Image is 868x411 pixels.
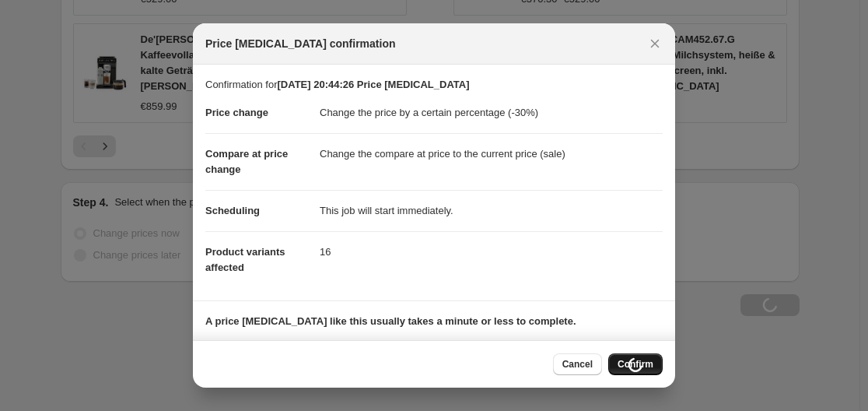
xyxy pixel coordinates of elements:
span: Price [MEDICAL_DATA] confirmation [205,36,396,51]
span: Product variants affected [205,246,285,273]
span: Compare at price change [205,148,288,175]
dd: Change the price by a certain percentage (-30%) [320,93,663,133]
dd: Change the compare at price to the current price (sale) [320,133,663,174]
b: A price [MEDICAL_DATA] like this usually takes a minute or less to complete. [205,315,576,327]
button: Close [644,33,666,54]
b: [DATE] 20:44:26 Price [MEDICAL_DATA] [277,79,469,90]
p: Confirmation for [205,77,663,93]
dd: This job will start immediately. [320,190,663,231]
button: Cancel [553,353,602,375]
span: Cancel [562,358,593,371]
span: Price change [205,107,268,118]
dd: 16 [320,231,663,272]
span: Scheduling [205,205,260,216]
